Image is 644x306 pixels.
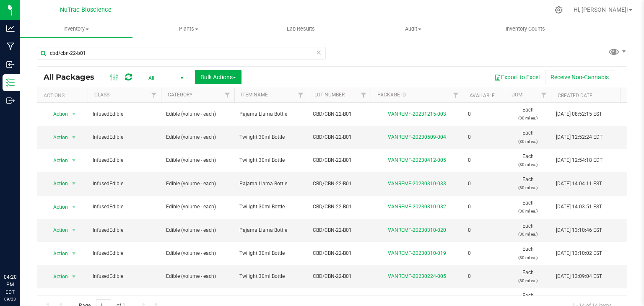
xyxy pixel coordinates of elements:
span: Twilight 30ml Bottle [239,203,303,211]
p: (30 ml ea.) [510,277,546,285]
div: Manage settings [553,6,564,14]
a: Available [470,93,495,99]
span: InfusedEdible [93,203,156,211]
span: Action [46,155,68,166]
span: 0 [468,249,500,257]
span: Edible (volume - each) [166,180,229,188]
span: InfusedEdible [93,133,156,141]
span: Plants [133,25,244,33]
span: [DATE] 08:52:15 EST [556,110,602,118]
inline-svg: Inbound [6,60,15,69]
span: Lab Results [275,25,326,33]
span: Action [46,271,68,283]
span: CBD/CBN-22-B01 [313,203,366,211]
inline-svg: Analytics [6,24,15,33]
span: Twilight 30ml Bottle [239,133,303,141]
a: Lab Results [245,20,357,38]
span: CBD/CBN-22-B01 [313,180,366,188]
a: VANREMF-20230310-033 [388,181,446,187]
span: Edible (volume - each) [166,203,229,211]
a: Created Date [558,93,592,99]
a: VANREMF-20230509-004 [388,134,446,140]
a: UOM [512,92,522,98]
span: select [69,155,79,166]
a: Package ID [377,92,406,98]
span: 0 [468,226,500,234]
span: Edible (volume - each) [166,249,229,257]
p: 04:20 PM EDT [4,273,16,296]
span: Pajama Llama Bottle [239,226,303,234]
span: InfusedEdible [93,156,156,164]
span: Action [46,178,68,189]
span: Each [510,106,546,122]
p: (30 ml ea.) [510,230,546,238]
span: Twilight 30ml Bottle [239,249,303,257]
inline-svg: Outbound [6,96,15,105]
span: [DATE] 13:10:46 EST [556,226,602,234]
span: Edible (volume - each) [166,272,229,280]
span: select [69,201,79,213]
span: Edible (volume - each) [166,156,229,164]
span: InfusedEdible [93,272,156,280]
span: Hi, [PERSON_NAME]! [574,6,628,13]
a: Filter [537,88,551,102]
span: [DATE] 12:54:18 EDT [556,156,602,164]
p: (30 ml ea.) [510,207,546,215]
span: InfusedEdible [93,110,156,118]
a: Category [168,92,192,98]
a: Inventory Counts [469,20,582,38]
a: Item Name [241,92,268,98]
span: 0 [468,272,500,280]
iframe: Resource center [8,239,34,264]
span: 0 [468,203,500,211]
span: Action [46,224,68,236]
span: select [69,178,79,189]
span: InfusedEdible [93,226,156,234]
a: VANREMF-20230310-019 [388,250,446,256]
span: All Packages [44,73,103,82]
span: select [69,294,79,306]
button: Export to Excel [489,70,545,84]
span: 0 [468,110,500,118]
a: Audit [357,20,469,38]
span: Action [46,108,68,120]
span: Each [510,222,546,238]
span: select [69,271,79,283]
div: Actions [44,93,84,99]
a: VANREMF-20230224-005 [388,273,446,279]
span: CBD/CBN-22-B01 [313,133,366,141]
a: Filter [357,88,371,102]
span: Action [46,294,68,306]
a: Filter [294,88,308,102]
a: Filter [449,88,463,102]
span: Clear [316,47,322,58]
a: Filter [221,88,234,102]
span: Each [510,153,546,169]
span: CBD/CBN-22-B01 [313,226,366,234]
span: [DATE] 13:09:04 EST [556,272,602,280]
span: Each [510,245,546,261]
a: Filter [147,88,161,102]
span: 0 [468,156,500,164]
span: Bulk Actions [200,74,236,80]
span: [DATE] 14:03:51 EST [556,203,602,211]
span: Audit [357,25,469,33]
span: select [69,224,79,236]
span: Each [510,269,546,285]
p: (30 ml ea.) [510,254,546,262]
button: Receive Non-Cannabis [545,70,614,84]
p: (30 ml ea.) [510,184,546,192]
span: 0 [468,180,500,188]
span: InfusedEdible [93,180,156,188]
span: select [69,108,79,120]
input: Search Package ID, Item Name, SKU, Lot or Part Number... [37,47,326,60]
span: Each [510,176,546,192]
span: Each [510,129,546,145]
span: Twilight 30ml Bottle [239,156,303,164]
span: Edible (volume - each) [166,226,229,234]
span: Edible (volume - each) [166,133,229,141]
span: CBD/CBN-22-B01 [313,272,366,280]
span: Action [46,132,68,143]
a: VANREMF-20230412-005 [388,157,446,163]
span: CBD/CBN-22-B01 [313,249,366,257]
